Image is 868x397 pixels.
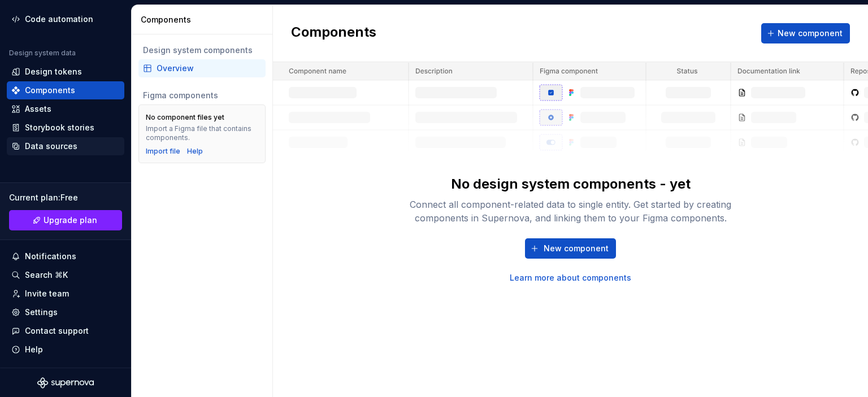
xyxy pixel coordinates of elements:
div: Components [25,85,75,96]
div: No design system components - yet [451,175,691,193]
a: Design tokens [7,63,124,81]
span: Upgrade plan [44,215,97,226]
a: Storybook stories [7,119,124,137]
span: New component [778,28,843,39]
div: Storybook stories [25,122,94,133]
div: No component files yet [146,113,224,122]
div: Invite team [25,288,69,299]
a: Learn more about components [510,272,631,283]
button: Contact support [7,322,124,340]
div: Code automation [25,14,93,25]
div: Overview [157,63,261,74]
button: Notifications [7,247,124,265]
div: Contact support [25,325,89,337]
a: Components [7,81,124,99]
div: Help [25,344,43,355]
h2: Components [291,23,376,43]
button: Import file [146,147,180,156]
div: Current plan : Free [9,192,122,203]
a: Settings [7,303,124,321]
a: Help [187,147,203,156]
a: Data sources [7,137,124,155]
a: Code automation [7,10,124,28]
button: Help [7,341,124,359]
div: Assets [25,103,51,115]
svg: Supernova Logo [37,377,94,389]
div: Settings [25,307,58,318]
div: Import a Figma file that contains components. [146,124,258,142]
div: Connect all component-related data to single entity. Get started by creating components in Supern... [390,198,752,225]
a: Assets [7,100,124,118]
button: Search ⌘K [7,266,124,284]
button: New component [525,238,616,259]
button: Upgrade plan [9,210,122,230]
div: Data sources [25,141,77,152]
a: Overview [138,59,266,77]
div: Components [141,14,268,25]
span: New component [544,243,609,254]
div: Notifications [25,251,76,262]
div: Design tokens [25,66,82,77]
div: Search ⌘K [25,269,68,281]
a: Invite team [7,285,124,303]
div: Design system components [143,45,261,56]
button: New component [761,23,850,43]
div: Figma components [143,90,261,101]
div: Design system data [9,49,76,58]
